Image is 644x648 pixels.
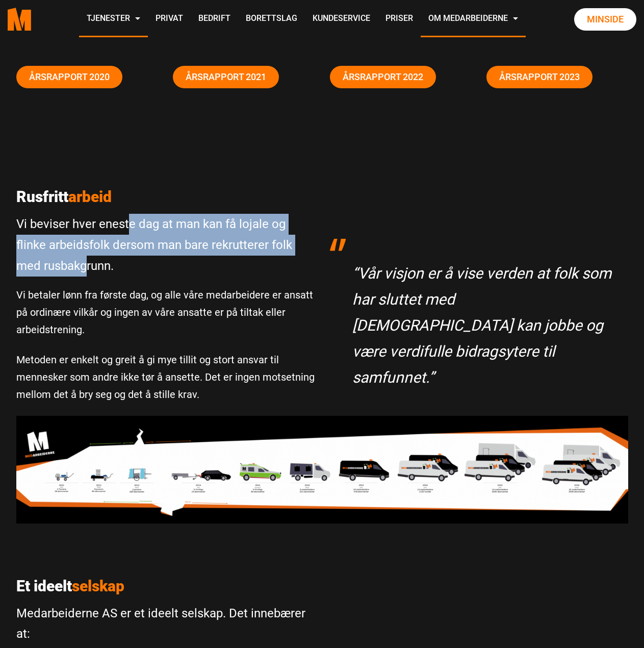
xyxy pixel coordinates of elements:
[16,188,315,206] p: Rusfritt
[421,1,526,37] a: Om Medarbeiderne
[72,577,124,595] span: selskap
[305,1,378,37] a: Kundeservice
[330,66,436,88] a: Årsrapport 2022
[68,188,112,206] span: arbeid
[378,1,421,37] a: Priser
[148,1,191,37] a: Privat
[79,1,148,37] a: Tjenester
[173,66,279,88] a: Årsrapport 2021
[191,1,238,37] a: Bedrift
[16,214,315,276] p: Vi beviser hver eneste dag at man kan få lojale og flinke arbeidsfolk dersom man bare rekrutterer...
[16,286,315,338] p: Vi betaler lønn fra første dag, og alle våre medarbeidere er ansatt på ordinære vilkår og ingen a...
[486,66,593,88] a: Årsrapport 2023
[16,416,628,523] img: Plansje med biler og utvikling av selskapet Host 2019 2048x359
[238,1,305,37] a: Borettslag
[16,66,122,88] a: Årsrapport 2020
[16,351,315,403] p: Metoden er enkelt og greit å gi mye tillit og stort ansvar til mennesker som andre ikke tør å ans...
[16,603,315,645] p: Medarbeiderne AS er et ideelt selskap. Det innebærer at:
[352,260,618,390] p: “Vår visjon er å vise verden at folk som har sluttet med [DEMOGRAPHIC_DATA] kan jobbe og være ver...
[574,8,636,31] a: Minside
[16,577,315,595] p: Et ideelt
